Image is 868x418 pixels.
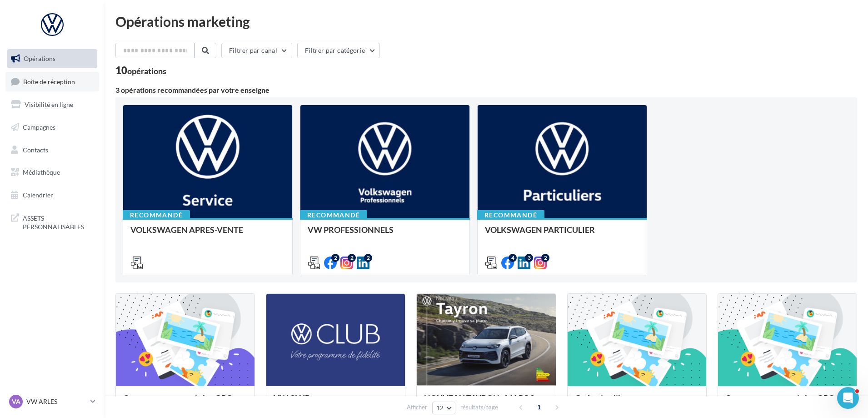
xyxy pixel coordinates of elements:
[5,118,99,137] a: Campagnes
[274,393,398,412] div: VW CLUB
[23,168,60,176] span: Médiathèque
[23,77,75,85] span: Boîte de réception
[300,210,367,220] div: Recommandé
[5,163,99,182] a: Médiathèque
[5,95,99,114] a: Visibilité en ligne
[525,254,533,262] div: 3
[115,15,857,28] div: Opérations marketing
[23,191,53,199] span: Calendrier
[23,123,55,131] span: Campagnes
[5,49,99,68] a: Opérations
[24,55,55,62] span: Opérations
[123,210,190,220] div: Recommandé
[348,254,356,262] div: 2
[837,387,859,409] iframe: Intercom live chat
[364,254,372,262] div: 2
[485,225,639,243] div: VOLKSWAGEN PARTICULIER
[725,393,849,412] div: Campagnes sponsorisées OPO
[331,254,339,262] div: 2
[26,397,87,406] p: VW ARLES
[5,141,99,160] a: Contacts
[541,254,549,262] div: 2
[436,404,444,412] span: 12
[575,393,699,412] div: Opération libre
[123,393,247,412] div: Campagnes sponsorisées OPO Septembre
[127,67,166,75] div: opérations
[7,393,97,410] a: VA VW ARLES
[308,225,462,243] div: VW PROFESSIONNELS
[477,210,544,220] div: Recommandé
[5,72,99,91] a: Boîte de réception
[432,402,455,414] button: 12
[25,101,73,108] span: Visibilité en ligne
[509,254,517,262] div: 4
[115,65,166,76] div: 10
[12,397,20,406] span: VA
[297,43,380,58] button: Filtrer par catégorie
[424,393,548,412] div: NOUVEAU TAYRON - MARS 2025
[5,208,99,235] a: ASSETS PERSONNALISABLES
[407,403,427,412] span: Afficher
[5,186,99,205] a: Calendrier
[460,403,498,412] span: résultats/page
[23,146,48,153] span: Contacts
[130,225,285,243] div: VOLKSWAGEN APRES-VENTE
[221,43,292,58] button: Filtrer par canal
[532,400,546,414] span: 1
[115,86,857,94] div: 3 opérations recommandées par votre enseigne
[23,212,94,232] span: ASSETS PERSONNALISABLES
